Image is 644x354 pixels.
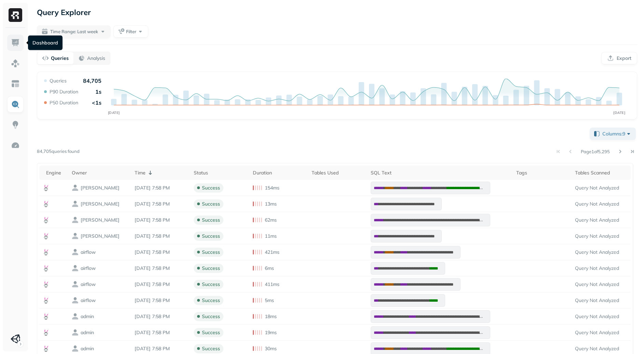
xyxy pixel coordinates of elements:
p: Sep 18, 2025 7:58 PM [135,217,187,223]
span: Time Range: Last week [50,28,98,35]
button: Time Range: Last week [37,25,111,38]
p: Sep 18, 2025 7:58 PM [135,249,187,255]
p: Sep 18, 2025 7:58 PM [135,185,187,191]
div: Engine [46,170,65,176]
div: Time [135,169,187,177]
tspan: [DATE] [108,110,120,115]
p: success [202,249,220,255]
div: Tables Scanned [575,170,627,176]
img: Assets [11,59,20,68]
p: Query Not Analyzed [575,185,627,191]
p: Queries [51,55,69,62]
p: 30ms [265,345,277,352]
p: 11ms [265,233,277,239]
img: Query Explorer [11,100,20,109]
p: P50 Duration [50,100,78,106]
p: Query Not Analyzed [575,313,627,320]
p: success [202,201,220,207]
p: Queries [50,78,67,84]
button: Filter [113,25,148,38]
p: 13ms [265,201,277,207]
div: Tags [516,170,568,176]
button: Columns:9 [590,128,636,140]
p: Query Not Analyzed [575,217,627,223]
p: airflow [81,249,96,255]
p: Sep 18, 2025 7:58 PM [135,329,187,336]
p: airflow [81,265,96,272]
p: Query Explorer [37,6,91,18]
p: success [202,217,220,223]
p: 5ms [265,297,274,304]
p: success [202,185,220,191]
p: Query Not Analyzed [575,297,627,304]
img: Unity [11,334,20,344]
p: trino [81,233,120,239]
p: success [202,265,220,272]
p: Query Not Analyzed [575,265,627,272]
tspan: [DATE] [613,110,625,115]
p: admin [81,313,94,320]
p: trino [81,185,120,191]
p: Analysis [87,55,105,62]
p: success [202,281,220,288]
span: Filter [126,28,136,35]
p: Sep 18, 2025 7:58 PM [135,297,187,304]
span: Columns: 9 [602,130,632,137]
p: 411ms [265,281,279,288]
img: Optimization [11,141,20,150]
div: Tables Used [312,170,364,176]
p: airflow [81,281,96,288]
p: Sep 18, 2025 7:58 PM [135,233,187,239]
img: Ryft [9,8,22,22]
div: Dashboard [28,36,63,50]
p: Sep 18, 2025 7:58 PM [135,265,187,272]
p: 6ms [265,265,274,272]
p: Query Not Analyzed [575,201,627,207]
p: Query Not Analyzed [575,249,627,255]
img: Dashboard [11,38,20,47]
p: Query Not Analyzed [575,233,627,239]
p: 154ms [265,185,279,191]
div: Duration [253,170,305,176]
p: trino [81,217,120,223]
p: Query Not Analyzed [575,281,627,288]
p: trino [81,201,120,207]
p: P90 Duration [50,89,78,95]
p: Sep 18, 2025 7:58 PM [135,281,187,288]
p: Query Not Analyzed [575,329,627,336]
p: 84,705 [83,77,101,84]
p: 1s [95,88,101,95]
p: Sep 18, 2025 7:58 PM [135,345,187,352]
p: success [202,345,220,352]
p: airflow [81,297,96,304]
p: Query Not Analyzed [575,345,627,352]
p: admin [81,345,94,352]
p: success [202,329,220,336]
p: <1s [92,99,101,106]
img: Insights [11,120,20,129]
div: Owner [72,170,128,176]
img: Asset Explorer [11,79,20,88]
p: 19ms [265,329,277,336]
p: success [202,297,220,304]
p: 62ms [265,217,277,223]
p: Page 1 of 5,295 [581,148,610,155]
p: 421ms [265,249,279,255]
p: 18ms [265,313,277,320]
p: Sep 18, 2025 7:58 PM [135,201,187,207]
p: success [202,233,220,239]
p: Sep 18, 2025 7:58 PM [135,313,187,320]
p: 84,705 queries found [37,148,80,155]
p: success [202,313,220,320]
div: Status [194,170,246,176]
p: admin [81,329,94,336]
button: Export [601,52,637,64]
div: SQL Text [371,170,509,176]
